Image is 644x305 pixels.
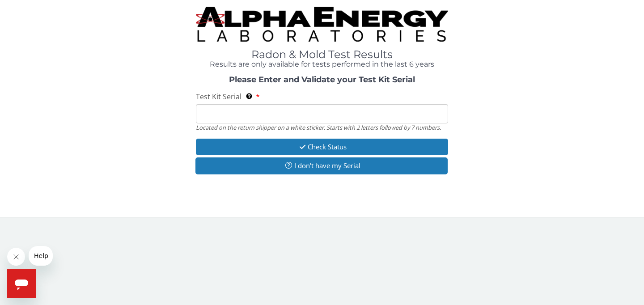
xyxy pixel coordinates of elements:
[196,123,448,131] div: Located on the return shipper on a white sticker. Starts with 2 letters followed by 7 numbers.
[196,60,448,68] h4: Results are only available for tests performed in the last 6 years
[196,7,448,42] img: TightCrop.jpg
[229,75,415,85] strong: Please Enter and Validate your Test Kit Serial
[196,49,448,60] h1: Radon & Mold Test Results
[196,139,448,155] button: Check Status
[195,157,448,174] button: I don't have my Serial
[7,269,36,298] iframe: Button to launch messaging window
[196,92,241,102] span: Test Kit Serial
[7,248,25,266] iframe: Close message
[29,246,53,266] iframe: Message from company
